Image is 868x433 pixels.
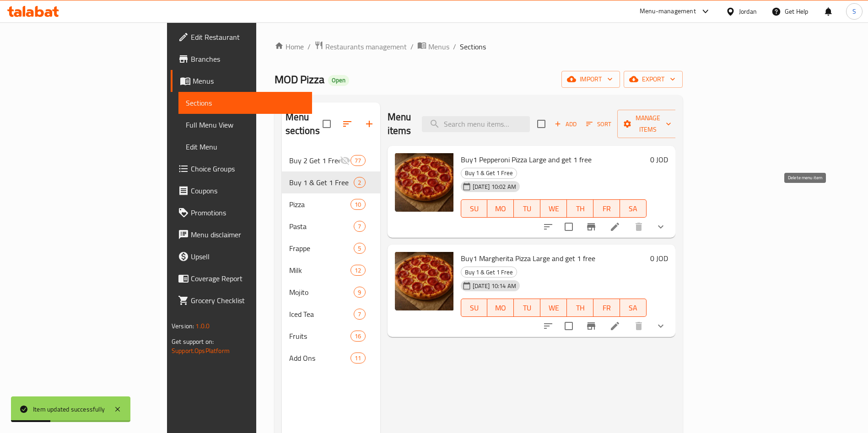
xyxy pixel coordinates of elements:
a: Coupons [171,180,312,202]
button: Manage items [617,110,679,138]
span: Open [328,76,349,84]
a: Promotions [171,202,312,224]
h6: 0 JOD [650,153,668,166]
a: Full Menu View [178,114,312,136]
button: SU [461,199,488,218]
span: 9 [354,288,365,297]
span: TU [518,202,537,215]
span: 7 [354,222,365,231]
div: Buy 1 & Get 1 Free [461,168,517,179]
span: TH [571,301,590,315]
span: SA [624,301,643,315]
button: FR [593,199,620,218]
button: SA [620,299,647,317]
span: FR [597,202,616,215]
div: Open [328,75,349,86]
a: Edit Restaurant [171,26,312,48]
div: Buy 2 Get 1 Free77 [282,150,380,171]
a: Menu disclaimer [171,224,312,246]
a: Restaurants management [314,41,407,53]
h6: 0 JOD [650,252,668,265]
span: 5 [354,244,365,253]
span: export [631,74,675,85]
span: FR [597,301,616,315]
button: import [561,71,620,88]
span: Coupons [191,185,305,196]
div: Mojito9 [282,281,380,303]
span: Frappe [289,243,354,254]
button: export [624,71,683,88]
span: 2 [354,178,365,187]
button: TU [514,299,540,317]
li: / [453,41,456,52]
button: TH [567,199,593,218]
span: Sort [586,119,611,129]
li: / [410,41,414,52]
span: 77 [351,156,365,165]
button: Add section [358,113,380,135]
div: items [354,243,365,254]
span: Select all sections [317,114,336,134]
div: Pizza [289,199,351,210]
div: items [350,265,365,276]
button: TH [567,299,593,317]
a: Grocery Checklist [171,289,312,311]
span: Menus [428,41,449,52]
div: items [354,287,365,298]
svg: Inactive section [340,155,350,166]
div: items [354,177,365,188]
a: Support.OpsPlatform [172,345,230,357]
span: Iced Tea [289,309,354,320]
span: Edit Menu [186,141,305,152]
span: Get support on: [172,336,214,347]
span: Sections [460,41,486,52]
button: MO [487,299,514,317]
span: Coverage Report [191,273,305,284]
button: MO [487,199,514,218]
span: Buy1 Margherita Pizza Large and get 1 free [461,251,595,265]
div: items [350,155,365,166]
span: Branches [191,53,305,64]
span: SU [465,301,484,315]
span: Full Menu View [186,119,305,130]
span: Buy1 Pepperoni Pizza Large and get 1 free [461,153,592,166]
button: Add [551,117,580,131]
div: Fruits16 [282,325,380,347]
span: Restaurants management [325,41,407,52]
div: items [350,353,365,364]
span: import [569,74,613,85]
a: Coverage Report [171,267,312,289]
span: Add Ons [289,353,351,364]
span: MO [491,202,510,215]
div: Milk12 [282,259,380,281]
img: Buy1 Margherita Pizza Large and get 1 free [395,252,453,310]
button: WE [540,299,567,317]
span: Upsell [191,251,305,262]
span: Promotions [191,207,305,218]
span: [DATE] 10:02 AM [469,182,520,191]
span: Milk [289,265,351,276]
img: Buy1 Pepperoni Pizza Large and get 1 free [395,153,453,212]
a: Edit menu item [609,321,620,331]
span: 1.0.0 [195,320,210,332]
span: 11 [351,354,365,363]
span: WE [544,301,563,315]
div: Add Ons11 [282,347,380,369]
span: MOD Pizza [275,69,324,90]
span: Version: [172,320,194,332]
span: Mojito [289,287,354,298]
span: TH [571,202,590,215]
div: items [354,221,365,232]
a: Branches [171,48,312,70]
button: SU [461,299,488,317]
button: delete [628,315,650,337]
nav: breadcrumb [275,41,683,53]
button: show more [650,315,672,337]
div: Buy 2 Get 1 Free [289,155,340,166]
span: Buy 1 & Get 1 Free [289,177,354,188]
span: SU [465,202,484,215]
span: Select to update [559,316,578,336]
span: S [852,6,856,16]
